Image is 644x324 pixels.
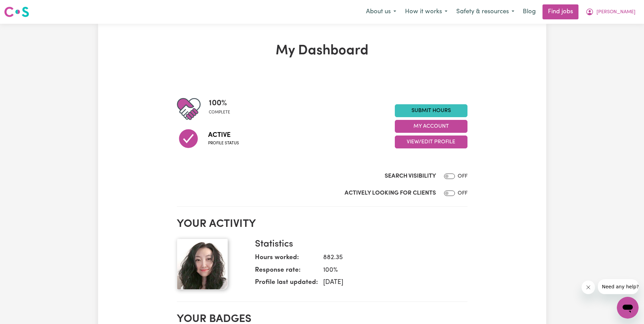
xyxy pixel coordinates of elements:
[255,253,318,266] dt: Hours worked:
[362,5,401,19] button: About us
[177,43,467,59] h1: My Dashboard
[598,279,639,294] iframe: Message from company
[177,218,467,231] h2: Your activity
[345,189,436,198] label: Actively Looking for Clients
[395,120,467,133] button: My Account
[4,4,29,20] a: Careseekers logo
[395,136,467,148] button: View/Edit Profile
[4,6,29,18] img: Careseekers logo
[458,174,467,179] span: OFF
[318,266,462,275] dd: 100 %
[209,109,230,115] span: complete
[318,253,462,263] dd: 882.35
[318,278,462,288] dd: [DATE]
[255,266,318,278] dt: Response rate:
[581,5,640,19] button: My Account
[177,239,228,290] img: Your profile picture
[395,104,467,117] a: Submit Hours
[208,140,239,146] span: Profile status
[596,8,636,16] span: [PERSON_NAME]
[452,5,519,19] button: Safety & resources
[209,97,236,121] div: Profile completeness: 100%
[582,281,595,294] iframe: Close message
[208,130,239,140] span: Active
[617,297,639,319] iframe: Button to launch messaging window
[458,191,467,196] span: OFF
[542,4,578,19] a: Find jobs
[385,172,436,181] label: Search Visibility
[209,97,230,109] span: 100 %
[4,5,41,10] span: Need any help?
[255,239,462,250] h3: Statistics
[519,4,540,19] a: Blog
[255,278,318,290] dt: Profile last updated:
[401,5,452,19] button: How it works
